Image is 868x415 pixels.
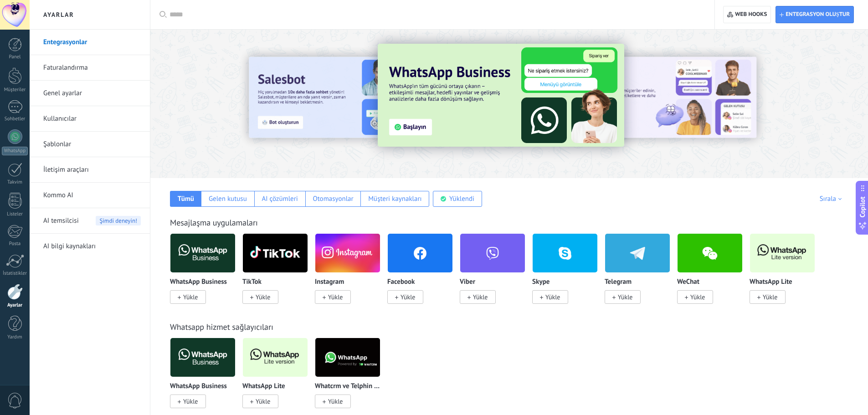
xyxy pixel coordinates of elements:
[2,54,28,60] div: Panel
[178,195,194,203] div: Tümü
[313,195,353,203] div: Otomasyonlar
[677,233,750,315] div: WeChat
[170,278,227,286] p: WhatsApp Business
[262,195,298,203] div: AI çözümleri
[750,231,815,275] img: logo_main.png
[532,233,605,315] div: Skype
[820,195,845,203] div: Sırala
[532,278,550,286] p: Skype
[2,211,28,217] div: Listeler
[618,293,632,301] span: Yükle
[170,231,235,275] img: logo_main.png
[170,335,235,379] img: logo_main.png
[678,231,742,275] img: wechat.png
[43,183,141,208] a: Kommo AI
[2,147,28,155] div: WhatsApp
[562,57,756,138] img: Slide 1
[460,231,525,275] img: viber.png
[242,383,285,390] p: WhatsApp Lite
[315,383,380,390] p: Whatcrm ve Telphin tarafından Whatsapp
[328,293,343,301] span: Yükle
[605,233,677,315] div: Telegram
[243,231,308,275] img: logo_main.png
[30,183,150,208] li: Kommo AI
[2,271,28,277] div: İstatistikler
[43,157,141,183] a: İletişim araçları
[170,233,242,315] div: WhatsApp Business
[328,397,343,405] span: Yükle
[2,116,28,122] div: Sohbetler
[735,11,767,18] span: Web hooks
[183,293,198,301] span: Yükle
[30,30,150,55] li: Entegrasyonlar
[249,57,443,138] img: Slide 2
[2,302,28,308] div: Ayarlar
[388,231,452,275] img: facebook.png
[315,233,387,315] div: Instagram
[460,233,532,315] div: Viber
[545,293,560,301] span: Yükle
[677,278,699,286] p: WeChat
[605,278,632,286] p: Telegram
[2,87,28,93] div: Müşteriler
[387,233,460,315] div: Facebook
[243,335,308,379] img: logo_main.png
[256,293,270,301] span: Yükle
[256,397,270,405] span: Yükle
[242,278,262,286] p: TikTok
[43,55,141,81] a: Faturalandırma
[368,195,421,203] div: Müşteri kaynakları
[43,106,141,132] a: Kullanıcılar
[170,322,273,332] a: Whatsapp hizmet sağlayıcıları
[786,11,850,18] span: Entegrasyon oluştur
[170,217,258,228] a: Mesajlaşma uygulamaları
[605,231,670,275] img: telegram.png
[43,132,141,157] a: Şablonlar
[43,30,141,55] a: Entegrasyonlar
[2,179,28,185] div: Takvim
[30,55,150,81] li: Faturalandırma
[209,195,247,203] div: Gelen kutusu
[183,397,198,405] span: Yükle
[43,208,79,234] span: AI temsilcisi
[96,216,141,225] span: Şimdi deneyin!
[460,278,475,286] p: Viber
[30,81,150,106] li: Genel ayarlar
[30,106,150,132] li: Kullanıcılar
[2,241,28,247] div: Posta
[763,293,777,301] span: Yükle
[43,208,141,234] a: AI temsilcisiŞimdi deneyin!
[315,335,380,379] img: logo_main.png
[378,44,624,147] img: Slide 3
[776,6,854,23] button: Entegrasyon oluştur
[242,233,315,315] div: TikTok
[750,233,822,315] div: WhatsApp Lite
[2,334,28,340] div: Yardım
[723,6,771,23] button: Web hooks
[473,293,488,301] span: Yükle
[30,234,150,259] li: AI bilgi kaynakları
[43,81,141,106] a: Genel ayarlar
[387,278,415,286] p: Facebook
[30,132,150,157] li: Şablonlar
[858,196,867,217] span: Copilot
[43,234,141,259] a: AI bilgi kaynakları
[315,231,380,275] img: instagram.png
[30,157,150,183] li: İletişim araçları
[690,293,705,301] span: Yükle
[449,195,474,203] div: Yüklendi
[30,208,150,234] li: AI temsilcisi
[401,293,415,301] span: Yükle
[533,231,597,275] img: skype.png
[170,383,227,390] p: WhatsApp Business
[750,278,792,286] p: WhatsApp Lite
[315,278,344,286] p: Instagram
